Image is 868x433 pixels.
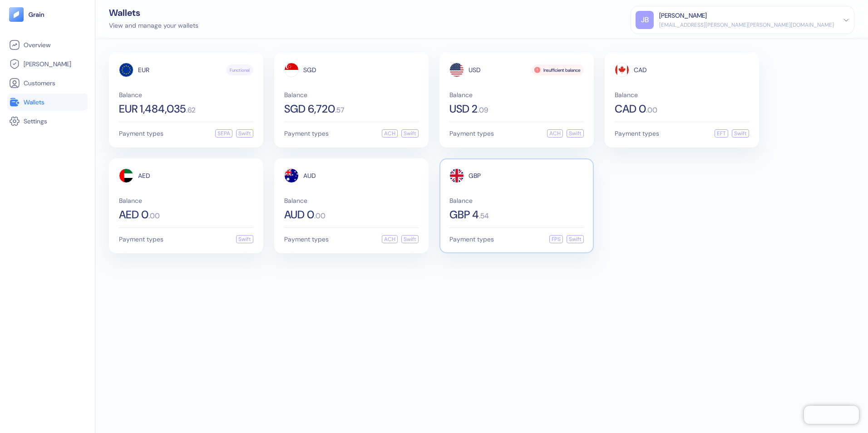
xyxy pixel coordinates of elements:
[567,129,584,138] div: Swift
[24,117,47,126] span: Settings
[284,103,335,114] span: SGD 6,720
[119,236,163,242] span: Payment types
[715,129,728,138] div: EFT
[109,8,198,17] div: Wallets
[9,59,86,69] a: [PERSON_NAME]
[478,107,488,114] span: . 09
[479,212,489,220] span: . 54
[186,107,196,114] span: . 62
[28,11,45,18] img: logo
[449,92,584,98] span: Balance
[401,235,419,243] div: Swift
[659,11,707,20] div: [PERSON_NAME]
[9,7,24,22] img: logo-tablet-V2.svg
[549,235,563,243] div: FPS
[284,92,419,98] span: Balance
[615,92,749,98] span: Balance
[382,129,398,138] div: ACH
[236,235,253,243] div: Swift
[547,129,563,138] div: ACH
[314,212,325,220] span: . 00
[449,197,584,204] span: Balance
[636,11,654,29] div: JB
[732,129,749,138] div: Swift
[24,59,71,69] span: [PERSON_NAME]
[634,67,647,73] span: CAD
[9,39,86,50] a: Overview
[138,172,150,179] span: AED
[401,129,419,138] div: Swift
[119,197,253,204] span: Balance
[119,92,253,98] span: Balance
[469,67,481,73] span: USD
[804,406,859,424] iframe: Chatra live chat
[230,67,250,74] span: Functional
[119,103,186,114] span: EUR 1,484,035
[449,103,478,114] span: USD 2
[284,130,329,137] span: Payment types
[532,64,584,75] div: Insufficient balance
[382,235,398,243] div: ACH
[615,103,646,114] span: CAD 0
[449,209,479,220] span: GBP 4
[9,116,86,127] a: Settings
[469,172,481,179] span: GBP
[449,236,494,242] span: Payment types
[24,79,55,88] span: Customers
[9,78,86,89] a: Customers
[119,130,163,137] span: Payment types
[148,212,160,220] span: . 00
[284,236,329,242] span: Payment types
[615,130,659,137] span: Payment types
[449,130,494,137] span: Payment types
[284,209,314,220] span: AUD 0
[646,107,657,114] span: . 00
[335,107,344,114] span: . 57
[24,98,44,107] span: Wallets
[567,235,584,243] div: Swift
[109,21,198,30] div: View and manage your wallets
[303,67,316,73] span: SGD
[9,97,86,108] a: Wallets
[659,21,834,29] div: [EMAIL_ADDRESS][PERSON_NAME][PERSON_NAME][DOMAIN_NAME]
[303,172,316,179] span: AUD
[24,40,50,49] span: Overview
[138,67,149,73] span: EUR
[215,129,232,138] div: SEPA
[119,209,148,220] span: AED 0
[284,197,419,204] span: Balance
[236,129,253,138] div: Swift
